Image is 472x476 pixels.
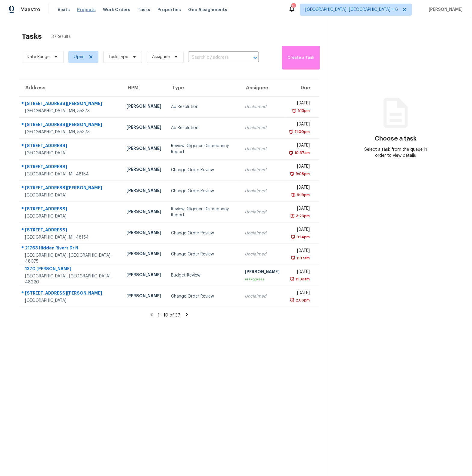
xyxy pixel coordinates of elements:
[25,290,117,298] div: [STREET_ADDRESS][PERSON_NAME]
[290,297,295,303] img: Overdue Alarm Icon
[77,7,96,13] span: Projects
[57,7,70,13] span: Visits
[289,290,310,297] div: [DATE]
[240,79,284,96] th: Assignee
[25,150,117,156] div: [GEOGRAPHIC_DATA]
[289,163,310,171] div: [DATE]
[245,209,280,215] div: Unclaimed
[25,252,117,264] div: [GEOGRAPHIC_DATA], [GEOGRAPHIC_DATA], 48075
[22,33,42,39] h2: Tasks
[126,293,161,300] div: [PERSON_NAME]
[25,298,117,304] div: [GEOGRAPHIC_DATA]
[126,145,161,153] div: [PERSON_NAME]
[291,255,296,261] img: Overdue Alarm Icon
[289,269,310,276] div: [DATE]
[171,251,235,257] div: Change Order Review
[126,272,161,279] div: [PERSON_NAME]
[171,206,235,218] div: Review Diligence Discrepancy Report
[291,234,296,240] img: Overdue Alarm Icon
[171,104,235,110] div: Ap Resolution
[245,104,280,110] div: Unclaimed
[289,206,310,213] div: [DATE]
[296,192,310,198] div: 9:19pm
[19,79,122,96] th: Address
[285,54,317,61] span: Create a Task
[171,167,235,173] div: Change Order Review
[290,213,295,219] img: Overdue Alarm Icon
[166,79,240,96] th: Type
[25,164,117,171] div: [STREET_ADDRESS]
[25,227,117,234] div: [STREET_ADDRESS]
[294,129,310,135] div: 11:00pm
[245,276,280,282] div: In Progress
[362,147,429,159] div: Select a task from the queue in order to view details
[245,230,280,236] div: Unclaimed
[245,188,280,194] div: Unclaimed
[296,255,310,261] div: 11:17am
[126,230,161,237] div: [PERSON_NAME]
[289,184,310,192] div: [DATE]
[296,234,310,240] div: 9:14pm
[427,7,463,13] span: [PERSON_NAME]
[138,8,150,12] span: Tasks
[188,7,227,13] span: Geo Assignments
[295,297,310,303] div: 2:06pm
[289,129,294,135] img: Overdue Alarm Icon
[171,143,235,155] div: Review Diligence Discrepancy Report
[297,108,310,114] div: 1:13pm
[126,187,161,195] div: [PERSON_NAME]
[295,276,310,282] div: 11:33am
[289,100,310,108] div: [DATE]
[25,143,117,150] div: [STREET_ADDRESS]
[245,293,280,299] div: Unclaimed
[289,227,310,234] div: [DATE]
[126,166,161,174] div: [PERSON_NAME]
[171,188,235,194] div: Change Order Review
[245,125,280,131] div: Unclaimed
[375,136,417,142] h3: Choose a task
[245,251,280,257] div: Unclaimed
[25,185,117,192] div: [STREET_ADDRESS][PERSON_NAME]
[126,251,161,258] div: [PERSON_NAME]
[293,150,310,156] div: 10:37am
[73,54,85,60] span: Open
[126,209,161,216] div: [PERSON_NAME]
[171,272,235,278] div: Budget Review
[295,213,310,219] div: 3:23pm
[157,7,181,13] span: Properties
[122,79,166,96] th: HPM
[171,230,235,236] div: Change Order Review
[25,206,117,213] div: [STREET_ADDRESS]
[126,103,161,111] div: [PERSON_NAME]
[305,7,398,13] span: [GEOGRAPHIC_DATA], [GEOGRAPHIC_DATA] + 6
[25,129,117,135] div: [GEOGRAPHIC_DATA], MN, 55373
[289,248,310,255] div: [DATE]
[25,100,117,108] div: [STREET_ADDRESS][PERSON_NAME]
[20,7,40,13] span: Maestro
[289,142,310,150] div: [DATE]
[251,54,259,62] button: Open
[25,213,117,219] div: [GEOGRAPHIC_DATA]
[103,7,130,13] span: Work Orders
[25,245,117,252] div: 21763 Hidden Rivers Dr N
[126,124,161,132] div: [PERSON_NAME]
[51,34,71,40] span: 37 Results
[188,53,242,62] input: Search by address
[171,125,235,131] div: Ap Resolution
[152,54,170,60] span: Assignee
[245,269,280,276] div: [PERSON_NAME]
[289,121,310,129] div: [DATE]
[25,234,117,240] div: [GEOGRAPHIC_DATA], MI, 48154
[284,79,319,96] th: Due
[25,122,117,129] div: [STREET_ADDRESS][PERSON_NAME]
[25,273,117,285] div: [GEOGRAPHIC_DATA], [GEOGRAPHIC_DATA], 48220
[295,171,310,177] div: 9:08pm
[27,54,50,60] span: Date Range
[25,171,117,177] div: [GEOGRAPHIC_DATA], MI, 48154
[290,276,295,282] img: Overdue Alarm Icon
[245,146,280,152] div: Unclaimed
[25,192,117,198] div: [GEOGRAPHIC_DATA]
[158,313,181,317] span: 1 - 10 of 37
[25,266,117,273] div: 1370 [PERSON_NAME]
[289,150,293,156] img: Overdue Alarm Icon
